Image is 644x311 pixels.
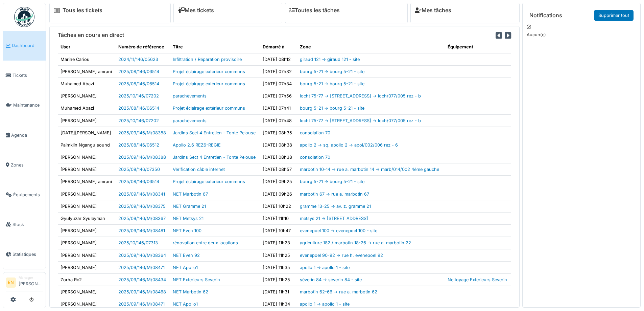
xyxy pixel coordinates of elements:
a: NET Gramme 21 [173,204,206,209]
a: 2025/08/146/06514 [118,106,159,111]
a: Agenda [3,120,46,150]
span: Maintenance [13,102,43,108]
span: translation missing: fr.shared.user [61,44,70,49]
a: consolation 70 [300,130,330,135]
td: [DATE] 08h57 [260,163,297,176]
h6: Tâches en cours en direct [58,32,124,38]
td: [PERSON_NAME] amrani [58,176,116,188]
td: [PERSON_NAME] [58,298,116,310]
a: 2025/08/146/06514 [118,81,159,86]
td: [DATE] 07h32 [260,65,297,77]
td: [PERSON_NAME] [58,225,116,237]
th: Équipement [445,41,511,53]
a: marbotin 62-66 -> rue a. marbotin 62 [300,289,377,294]
td: [DATE] 09h26 [260,188,297,200]
img: Badge_color-CXgf-gQk.svg [14,7,34,27]
span: Agenda [11,132,43,138]
td: [DATE] 11h10 [260,213,297,225]
td: Muhamed Abazi [58,102,116,114]
a: metsys 21 -> [STREET_ADDRESS] [300,216,368,221]
td: [DATE] 10h22 [260,200,297,212]
a: Zones [3,150,46,180]
td: [DATE] 11h25 [260,273,297,286]
td: [DATE] 08h35 [260,127,297,139]
a: NET Even 100 [173,228,201,233]
td: [DATE] 07h34 [260,77,297,90]
h6: Notifications [529,12,562,19]
a: locht 75-77 -> [STREET_ADDRESS] -> loch/077/005 rez - b [300,118,421,123]
a: Statistiques [3,239,46,269]
td: [DATE] 11h23 [260,237,297,249]
a: 2025/08/146/06512 [118,142,159,148]
td: [DATE] 09h25 [260,176,297,188]
td: Marine Cariou [58,53,116,65]
td: Paimklin Ngangu sound [58,139,116,151]
a: gramme 13-25 -> av. z. gramme 21 [300,204,371,209]
td: [PERSON_NAME] [58,151,116,163]
a: 2025/08/146/06514 [118,69,159,74]
a: bourg 5-21 -> bourg 5-21 - site [300,179,364,184]
td: [PERSON_NAME] amrani [58,65,116,77]
td: [DATE] 08h38 [260,139,297,151]
span: Zones [11,162,43,168]
a: Maintenance [3,90,46,120]
a: bourg 5-21 -> bourg 5-21 - site [300,81,364,86]
a: Dashboard [3,31,46,61]
a: Mes tâches [415,7,451,14]
a: NET Metsys 21 [173,216,204,221]
a: Projet éclairage extérieur communs [173,179,245,184]
a: Apollo 2.6 REZ6-REGIE [173,142,221,148]
a: Projet éclairage extérieur communs [173,106,245,111]
a: giraud 121 -> giraud 121 - site [300,57,360,62]
a: Mes tickets [178,7,214,14]
td: [PERSON_NAME] [58,200,116,212]
td: [DATE] 10h47 [260,225,297,237]
a: bourg 5-21 -> bourg 5-21 - site [300,69,364,74]
a: 2025/10/146/07313 [118,240,158,245]
span: Tickets [13,72,43,79]
a: NET Even 92 [173,253,200,258]
a: 2025/10/146/07202 [118,118,159,123]
td: [DATE] 07h56 [260,90,297,102]
a: locht 75-77 -> [STREET_ADDRESS] -> loch/077/005 rez - b [300,93,421,98]
a: 2025/09/146/M/08471 [118,265,165,270]
a: marbotin 67 -> rue a. marbotin 67 [300,192,369,197]
a: 2025/09/146/M/08388 [118,130,166,135]
p: Aucun(e) [527,31,636,38]
a: 2025/09/146/07350 [118,167,160,172]
td: [DATE] 08h12 [260,53,297,65]
a: séverin 84 -> séverin 84 - site [300,277,362,282]
a: 2025/09/146/M/08471 [118,302,165,307]
li: [PERSON_NAME] [19,275,43,290]
a: Projet éclairage extérieur communs [173,81,245,86]
a: EN Manager[PERSON_NAME] [6,275,43,291]
td: [DATE] 11h34 [260,298,297,310]
a: marbotin 10-14 -> rue a. marbotin 14 -> marb/014/002 4ème gauche [300,167,439,172]
a: NET Exterieurs Severin [173,277,220,282]
a: Nettoyage Exterieurs Severin [448,277,507,282]
a: apollo 1 -> apollo 1 - site [300,265,350,270]
li: EN [6,277,16,288]
a: 2024/11/146/05623 [118,57,158,62]
a: Supprimer tout [594,10,634,21]
a: 2025/09/146/M/08375 [118,204,166,209]
td: [DATE] 11h35 [260,261,297,273]
a: 2025/09/146/M/08341 [118,192,165,197]
div: Manager [19,275,43,280]
a: Projet éclairage extérieur communs [173,69,245,74]
td: [DATE] 11h31 [260,286,297,298]
td: [DATE] 07h48 [260,114,297,127]
a: NET Apollo1 [173,302,198,307]
td: [PERSON_NAME] [58,163,116,176]
a: parachèvements [173,118,207,123]
span: Statistiques [13,251,43,258]
a: bourg 5-21 -> bourg 5-21 - site [300,106,364,111]
a: evenepoel 100 -> evenepoel 100 - site [300,228,377,233]
a: 2025/10/146/07202 [118,93,159,98]
a: 2025/09/146/M/08367 [118,216,166,221]
td: Zorha Rc2 [58,273,116,286]
td: [PERSON_NAME] [58,261,116,273]
a: Équipements [3,180,46,209]
a: agriculture 182 / marbotin 18-26 -> rue a. marbotin 22 [300,240,411,245]
a: consolation 70 [300,155,330,160]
